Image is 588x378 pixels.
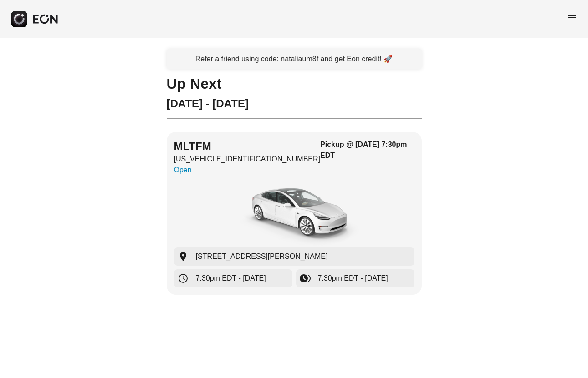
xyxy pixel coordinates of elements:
span: 7:30pm EDT - [DATE] [196,273,266,284]
img: car [226,179,363,247]
span: schedule [178,273,189,284]
span: 7:30pm EDT - [DATE] [318,273,388,284]
h1: Up Next [167,78,422,89]
p: Open [174,165,321,176]
span: menu [566,12,577,23]
button: MLTFM[US_VEHICLE_IDENTIFICATION_NUMBER]OpenPickup @ [DATE] 7:30pm EDTcar[STREET_ADDRESS][PERSON_N... [167,132,422,295]
span: browse_gallery [300,273,311,284]
p: [US_VEHICLE_IDENTIFICATION_NUMBER] [174,154,321,165]
span: location_on [178,251,189,262]
h2: MLTFM [174,139,321,154]
span: [STREET_ADDRESS][PERSON_NAME] [196,251,328,262]
h2: [DATE] - [DATE] [167,96,422,111]
h3: Pickup @ [DATE] 7:30pm EDT [320,139,414,161]
a: Refer a friend using code: nataliaum8f and get Eon credit! 🚀 [167,49,422,69]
